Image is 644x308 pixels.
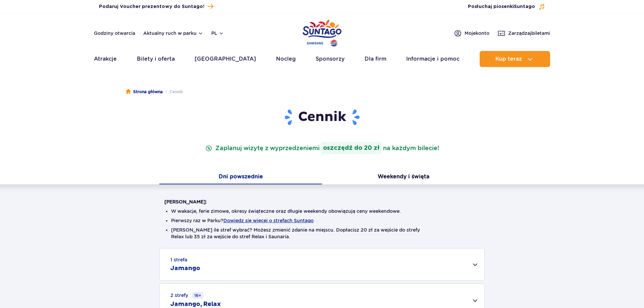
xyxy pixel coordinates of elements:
a: Strona główna [126,88,163,95]
a: Informacje i pomoc [406,51,460,67]
a: Mojekonto [454,29,489,37]
a: Sponsorzy [316,51,344,67]
a: Nocleg [276,51,296,67]
a: [GEOGRAPHIC_DATA] [195,51,256,67]
span: Suntago [514,4,535,9]
span: Moje konto [465,30,489,37]
button: Dowiedz się więcej o strefach Suntago [223,218,314,223]
h2: Jamango [170,264,200,272]
button: Dni powszednie [159,170,322,184]
a: Park of Poland [303,17,341,48]
p: Zaplanuj wizytę z wyprzedzeniem na każdym bilecie! [204,142,440,154]
a: Bilety i oferta [137,51,175,67]
strong: oszczędź do 20 zł [321,142,382,154]
small: 2 strefy [170,292,203,299]
button: Aktualny ruch w parku [143,30,203,36]
li: Cennik [163,88,183,95]
a: Godziny otwarcia [94,30,135,37]
li: [PERSON_NAME] ile stref wybrać? Możesz zmienić zdanie na miejscu. Dopłacisz 20 zł za wejście do s... [171,227,473,240]
button: pl [211,30,224,37]
a: Podaruj Voucher prezentowy do Suntago! [99,2,213,11]
small: 16+ [192,292,203,299]
h1: Cennik [164,109,480,126]
button: Posłuchaj piosenkiSuntago [468,3,545,10]
a: Dla firm [365,51,386,67]
a: Zarządzajbiletami [497,29,550,37]
li: W wakacje, ferie zimowe, okresy świąteczne oraz długie weekendy obowiązują ceny weekendowe. [171,208,473,214]
button: Weekendy i święta [322,170,485,184]
strong: [PERSON_NAME]: [164,199,207,204]
span: Podaruj Voucher prezentowy do Suntago! [99,3,204,10]
li: Pierwszy raz w Parku? [171,217,473,224]
span: Zarządzaj biletami [508,30,550,37]
button: Kup teraz [480,51,550,67]
a: Atrakcje [94,51,117,67]
span: Posłuchaj piosenki [468,3,535,10]
small: 1 strefa [170,256,187,263]
span: Kup teraz [495,56,522,62]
